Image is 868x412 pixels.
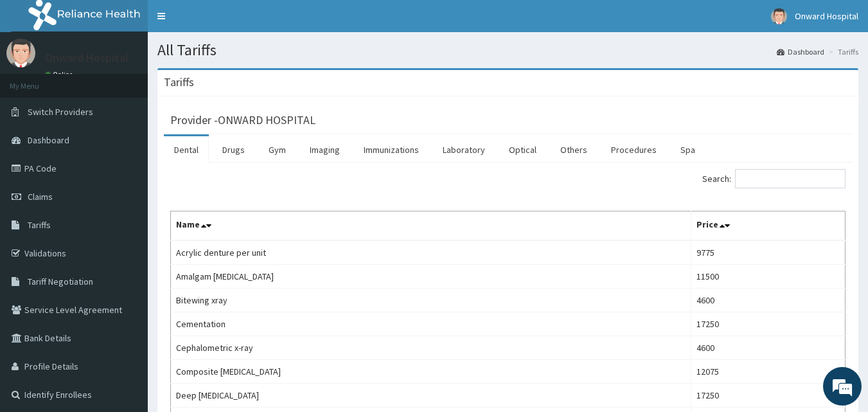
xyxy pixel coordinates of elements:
input: Search: [735,169,846,188]
a: Online [45,70,76,79]
a: Procedures [601,136,667,163]
a: Immunizations [353,136,429,163]
td: 11500 [691,265,845,289]
a: Dashboard [777,46,824,57]
td: 17250 [691,312,845,336]
a: Spa [670,136,705,163]
span: Dashboard [28,134,69,146]
span: We're online! [75,124,177,254]
td: 4600 [691,336,845,360]
td: Amalgam [MEDICAL_DATA] [171,265,691,289]
td: 9775 [691,240,845,265]
td: Bitewing xray [171,289,691,312]
h1: All Tariffs [157,42,858,58]
a: Imaging [299,136,350,163]
a: Optical [499,136,547,163]
p: Onward Hospital [45,52,128,64]
th: Name [171,211,691,241]
h3: Provider - ONWARD HOSPITAL [170,114,315,126]
a: Gym [258,136,296,163]
td: Composite [MEDICAL_DATA] [171,360,691,384]
textarea: Type your message and hit 'Enter' [6,275,245,320]
td: Acrylic denture per unit [171,240,691,265]
td: Deep [MEDICAL_DATA] [171,384,691,408]
span: Tariff Negotiation [28,276,93,287]
a: Drugs [212,136,255,163]
img: User Image [6,39,35,67]
td: 17250 [691,384,845,408]
a: Laboratory [432,136,495,163]
th: Price [691,211,845,241]
label: Search: [702,169,846,188]
span: Claims [28,191,53,202]
img: d_794563401_company_1708531726252_794563401 [24,64,52,96]
span: Onward Hospital [795,10,858,22]
td: Cephalometric x-ray [171,336,691,360]
td: Cementation [171,312,691,336]
h3: Tariffs [164,76,194,88]
a: Others [550,136,598,163]
img: User Image [771,8,787,24]
li: Tariffs [826,46,858,57]
td: 12075 [691,360,845,384]
a: Dental [164,136,209,163]
span: Tariffs [28,219,51,231]
td: 4600 [691,289,845,312]
span: Switch Providers [28,106,93,118]
div: Chat with us now [67,72,216,89]
div: Minimize live chat window [211,6,242,37]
